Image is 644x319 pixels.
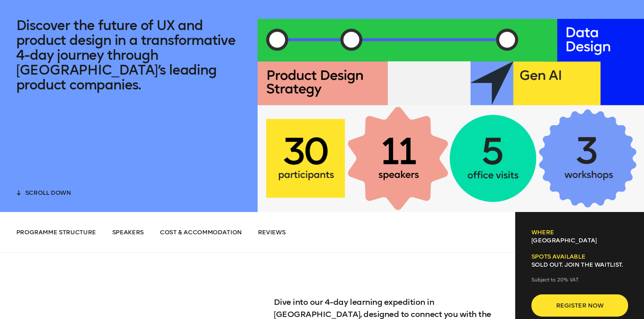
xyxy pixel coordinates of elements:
p: Subject to 20% VAT [531,277,628,284]
button: scroll down [16,187,71,197]
p: SOLD OUT. Join the waitlist. [531,261,628,269]
p: [GEOGRAPHIC_DATA] [531,236,628,244]
button: Register now [531,294,628,317]
span: scroll down [25,189,71,196]
span: Programme structure [16,229,96,236]
h6: Where [531,228,628,236]
span: Cost & Accommodation [160,229,242,236]
p: Discover the future of UX and product design in a transformative 4-day journey through [GEOGRAPHI... [16,18,242,92]
span: Reviews [258,229,286,236]
span: Register now [542,299,617,312]
h6: Spots available [531,252,628,261]
span: Speakers [112,229,144,236]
